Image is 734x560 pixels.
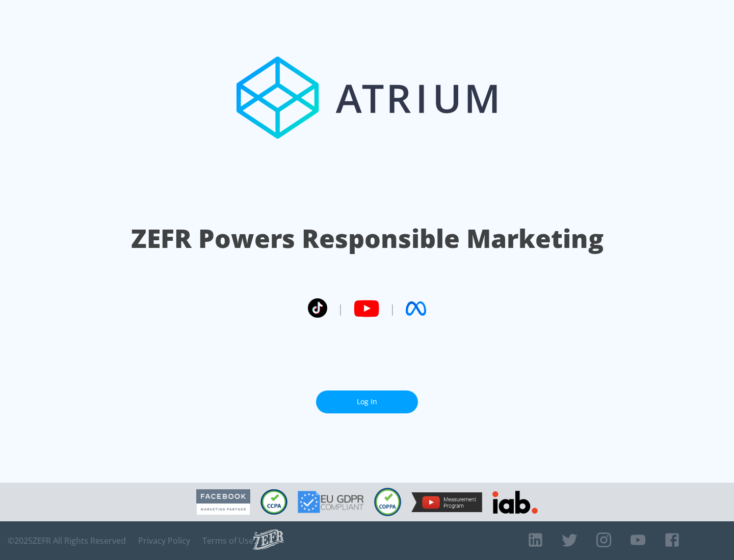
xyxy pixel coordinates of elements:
h1: ZEFR Powers Responsible Marketing [131,221,604,256]
a: Terms of Use [202,536,253,546]
span: © 2025 ZEFR All Rights Reserved [8,536,126,546]
img: Facebook Marketing Partner [196,489,250,515]
img: COPPA Compliant [374,488,401,516]
img: YouTube Measurement Program [411,492,482,512]
img: CCPA Compliant [260,489,287,515]
a: Log In [316,390,418,413]
a: Privacy Policy [138,536,190,546]
img: GDPR Compliant [298,491,364,513]
img: IAB [492,491,538,514]
span: | [389,301,396,316]
span: | [337,301,344,316]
